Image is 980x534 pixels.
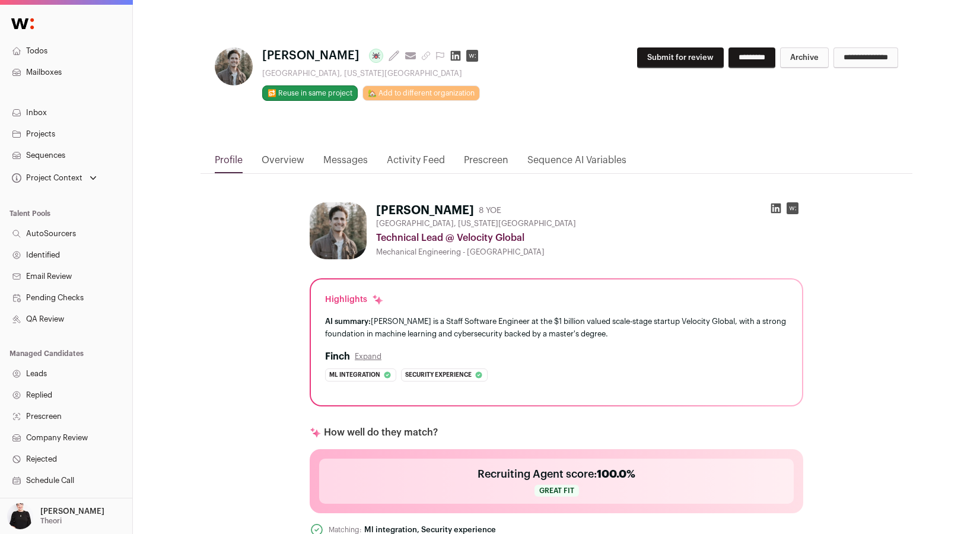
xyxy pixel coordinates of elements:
[40,516,62,526] p: Theori
[40,507,104,516] p: [PERSON_NAME]
[5,12,40,36] img: Wellfound
[323,153,368,173] a: Messages
[355,352,381,361] button: Expand
[325,315,788,340] div: [PERSON_NAME] is a Staff Software Engineer at the $1 billion valued scale-stage startup Velocity ...
[215,47,253,85] img: bed096c1d744bcf674b22f135647f593bfbcacf543ae4f973f4bb47b0daddf79
[215,153,243,173] a: Profile
[387,153,445,173] a: Activity Feed
[325,294,384,306] div: Highlights
[479,205,501,217] div: 8 YOE
[637,47,724,68] button: Submit for review
[376,247,803,257] div: Mechanical Engineering - [GEOGRAPHIC_DATA]
[262,69,483,78] div: [GEOGRAPHIC_DATA], [US_STATE][GEOGRAPHIC_DATA]
[478,466,635,482] h2: Recruiting Agent score:
[262,153,304,173] a: Overview
[376,202,474,219] h1: [PERSON_NAME]
[527,153,626,173] a: Sequence AI Variables
[597,469,635,479] span: 100.0%
[376,219,576,228] span: [GEOGRAPHIC_DATA], [US_STATE][GEOGRAPHIC_DATA]
[376,231,803,245] div: Technical Lead @ Velocity Global
[534,485,579,497] span: Great fit
[464,153,508,173] a: Prescreen
[405,369,472,381] span: Security experience
[310,202,367,259] img: bed096c1d744bcf674b22f135647f593bfbcacf543ae4f973f4bb47b0daddf79
[9,170,99,186] button: Open dropdown
[7,503,33,529] img: 9240684-medium_jpg
[362,85,480,101] a: 🏡 Add to different organization
[329,369,380,381] span: Ml integration
[9,173,82,183] div: Project Context
[262,85,358,101] button: 🔂 Reuse in same project
[780,47,829,68] button: Archive
[262,47,359,64] span: [PERSON_NAME]
[325,349,350,364] h2: Finch
[324,425,438,440] p: How well do they match?
[325,317,371,325] span: AI summary:
[5,503,107,529] button: Open dropdown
